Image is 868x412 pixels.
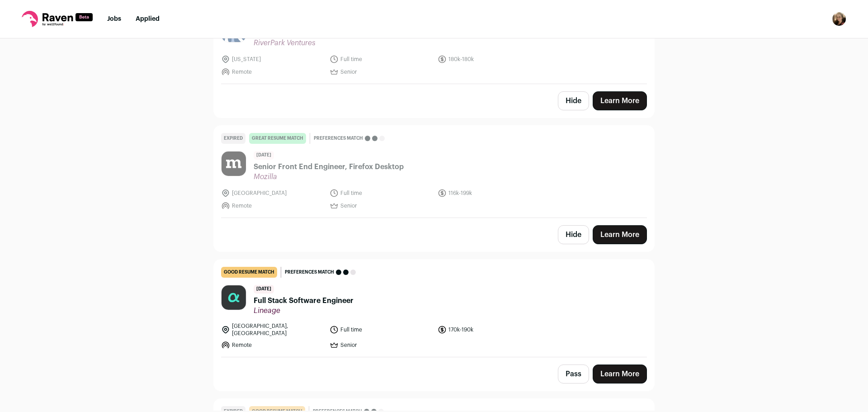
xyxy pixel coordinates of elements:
[438,322,541,337] li: 170k-190k
[438,189,541,198] li: 116k-199k
[558,225,589,244] button: Hide
[285,268,334,277] span: Preferences match
[832,12,846,26] button: Open dropdown
[221,189,324,198] li: [GEOGRAPHIC_DATA]
[314,134,363,143] span: Preferences match
[558,365,589,384] button: Pass
[249,133,306,144] div: great resume match
[330,189,433,198] li: Full time
[221,133,245,144] div: Expired
[593,225,647,244] a: Learn More
[221,322,324,337] li: [GEOGRAPHIC_DATA], [GEOGRAPHIC_DATA]
[254,285,274,294] span: [DATE]
[254,172,404,181] span: Mozilla
[222,152,246,176] img: ed6f39911129357e39051950c0635099861b11d33cdbe02a057c56aa8f195c9d.jpg
[221,267,277,278] div: good resume match
[254,161,404,172] span: Senior Front End Engineer, Firefox Desktop
[221,55,324,64] li: [US_STATE]
[832,12,846,26] img: 7292595-medium_jpg
[330,322,433,337] li: Full time
[221,67,324,76] li: Remote
[330,341,433,350] li: Senior
[330,201,433,210] li: Senior
[107,16,121,22] a: Jobs
[438,55,541,64] li: 180k-180k
[593,91,647,110] a: Learn More
[254,38,381,47] span: RiverPark Ventures
[254,151,274,160] span: [DATE]
[136,16,160,22] a: Applied
[221,341,324,350] li: Remote
[221,201,324,210] li: Remote
[558,91,589,110] button: Hide
[593,365,647,384] a: Learn More
[222,285,246,310] img: 8a9410e191d9295d4fb281e6f67bc132bd65f9a8e4ee35c1c6f5c6daaab2b572.jpg
[254,306,354,315] span: Lineage
[330,55,433,64] li: Full time
[254,295,354,306] span: Full Stack Software Engineer
[330,67,433,76] li: Senior
[214,126,654,218] a: Expired great resume match Preferences match [DATE] Senior Front End Engineer, Firefox Desktop Mo...
[214,260,654,357] a: good resume match Preferences match [DATE] Full Stack Software Engineer Lineage [GEOGRAPHIC_DATA]...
